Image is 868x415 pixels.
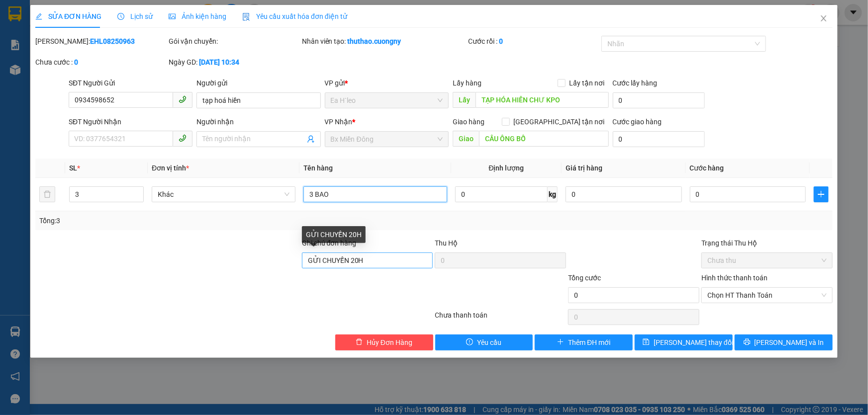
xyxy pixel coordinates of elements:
[435,239,458,247] span: Thu Hộ
[613,92,705,108] input: Cước lấy hàng
[755,337,824,348] span: [PERSON_NAME] và In
[179,134,187,142] span: phone
[169,57,300,68] div: Ngày GD:
[707,253,827,268] span: Chưa thu
[158,187,289,202] span: Khác
[814,186,829,202] button: plus
[735,334,833,350] button: printer[PERSON_NAME] và In
[35,12,101,20] span: SỬA ĐƠN HÀNG
[535,334,633,350] button: plusThêm ĐH mới
[707,288,827,303] span: Chọn HT Thanh Toán
[566,164,602,172] span: Giá trị hàng
[453,92,476,108] span: Lấy
[39,186,55,202] button: delete
[74,58,78,66] b: 0
[613,79,658,87] label: Cước lấy hàng
[302,36,467,47] div: Nhân viên tạo:
[453,131,479,147] span: Giao
[820,14,828,22] span: close
[335,334,433,350] button: deleteHủy Đơn Hàng
[466,338,473,346] span: exclamation-circle
[510,116,609,127] span: [GEOGRAPHIC_DATA] tận nơi
[701,238,833,249] div: Trạng thái Thu Hộ
[179,95,187,103] span: phone
[39,215,335,226] div: Tổng: 3
[744,338,751,346] span: printer
[199,58,239,66] b: [DATE] 10:34
[331,132,443,147] span: Bx Miền Đông
[242,13,250,21] img: icon
[476,92,609,108] input: Dọc đường
[613,131,705,147] input: Cước giao hàng
[499,37,503,45] b: 0
[325,78,449,88] div: VP gửi
[117,12,153,20] span: Lịch sử
[453,118,484,126] span: Giao hàng
[434,310,568,327] div: Chưa thanh toán
[152,164,189,172] span: Đơn vị tính
[613,118,662,126] label: Cước giao hàng
[453,79,482,87] span: Lấy hàng
[356,338,363,346] span: delete
[303,164,333,172] span: Tên hàng
[690,164,724,172] span: Cước hàng
[635,334,733,350] button: save[PERSON_NAME] thay đổi
[169,13,176,20] span: picture
[69,78,193,88] div: SĐT Người Gửi
[302,226,366,243] div: GỬI CHUYẾN 20H
[654,337,733,348] span: [PERSON_NAME] thay đổi
[435,334,533,350] button: exclamation-circleYêu cầu
[303,186,447,202] input: VD: Bàn, Ghế
[325,118,353,126] span: VP Nhận
[90,37,135,45] b: EHL08250963
[35,13,42,20] span: edit
[331,93,443,108] span: Ea H`leo
[35,57,167,68] div: Chưa cước :
[548,186,558,202] span: kg
[69,116,193,127] div: SĐT Người Nhận
[196,78,320,88] div: Người gửi
[701,274,768,282] label: Hình thức thanh toán
[568,337,610,348] span: Thêm ĐH mới
[489,164,524,172] span: Định lượng
[557,338,564,346] span: plus
[566,78,609,88] span: Lấy tận nơi
[35,36,167,47] div: [PERSON_NAME]:
[242,12,347,20] span: Yêu cầu xuất hóa đơn điện tử
[169,36,300,47] div: Gói vận chuyển:
[69,164,77,172] span: SL
[348,37,401,45] b: thuthao.cuongny
[302,252,433,268] input: Ghi chú đơn hàng
[468,36,599,47] div: Cước rồi :
[643,338,650,346] span: save
[810,5,838,33] button: Close
[814,190,828,198] span: plus
[479,131,609,147] input: Dọc đường
[196,116,320,127] div: Người nhận
[169,12,226,20] span: Ảnh kiện hàng
[477,337,501,348] span: Yêu cầu
[117,13,124,20] span: clock-circle
[307,135,315,143] span: user-add
[568,274,601,282] span: Tổng cước
[367,337,412,348] span: Hủy Đơn Hàng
